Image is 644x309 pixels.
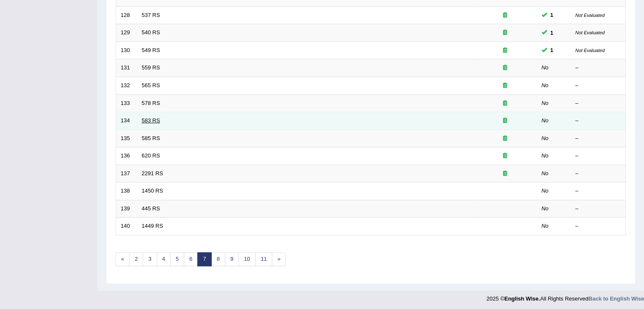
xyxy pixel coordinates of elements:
[575,64,621,72] div: –
[575,135,621,143] div: –
[197,252,211,266] a: 7
[575,170,621,178] div: –
[116,182,137,200] td: 138
[575,222,621,230] div: –
[225,252,239,266] a: 9
[116,41,137,59] td: 130
[142,29,160,36] a: 540 RS
[547,46,557,55] span: You cannot take this question anymore
[142,100,160,106] a: 578 RS
[116,200,137,218] td: 139
[547,11,557,19] span: You cannot take this question anymore
[184,252,198,266] a: 6
[575,99,621,108] div: –
[170,252,184,266] a: 5
[478,99,532,108] div: Exam occurring question
[116,77,137,94] td: 132
[575,30,605,35] small: Not Evaluated
[542,82,549,88] em: No
[542,205,549,212] em: No
[542,223,549,229] em: No
[542,152,549,159] em: No
[142,82,160,88] a: 565 RS
[142,117,160,124] a: 583 RS
[542,170,549,177] em: No
[143,252,157,266] a: 3
[116,252,130,266] a: «
[116,130,137,147] td: 135
[142,12,160,18] a: 537 RS
[116,6,137,24] td: 128
[142,64,160,71] a: 559 RS
[542,64,549,71] em: No
[542,135,549,141] em: No
[116,165,137,182] td: 137
[575,13,605,18] small: Not Evaluated
[116,218,137,235] td: 140
[142,205,160,212] a: 445 RS
[478,29,532,37] div: Exam occurring question
[129,252,143,266] a: 2
[575,48,605,53] small: Not Evaluated
[272,252,286,266] a: »
[542,188,549,194] em: No
[575,82,621,90] div: –
[116,147,137,165] td: 136
[116,24,137,42] td: 129
[478,82,532,90] div: Exam occurring question
[575,187,621,195] div: –
[478,170,532,178] div: Exam occurring question
[142,170,163,177] a: 2291 RS
[116,94,137,112] td: 133
[542,100,549,106] em: No
[255,252,272,266] a: 11
[478,47,532,55] div: Exam occurring question
[142,188,163,194] a: 1450 RS
[504,295,540,302] strong: English Wise.
[575,117,621,125] div: –
[542,117,549,124] em: No
[478,135,532,143] div: Exam occurring question
[478,11,532,19] div: Exam occurring question
[142,223,163,229] a: 1449 RS
[486,290,644,303] div: 2025 © All Rights Reserved
[157,252,171,266] a: 4
[116,112,137,130] td: 134
[142,135,160,141] a: 585 RS
[547,28,557,37] span: You cannot take this question anymore
[211,252,225,266] a: 8
[238,252,255,266] a: 10
[142,152,160,159] a: 620 RS
[142,47,160,53] a: 549 RS
[575,205,621,213] div: –
[116,59,137,77] td: 131
[575,152,621,160] div: –
[478,117,532,125] div: Exam occurring question
[589,295,644,302] a: Back to English Wise
[478,152,532,160] div: Exam occurring question
[478,64,532,72] div: Exam occurring question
